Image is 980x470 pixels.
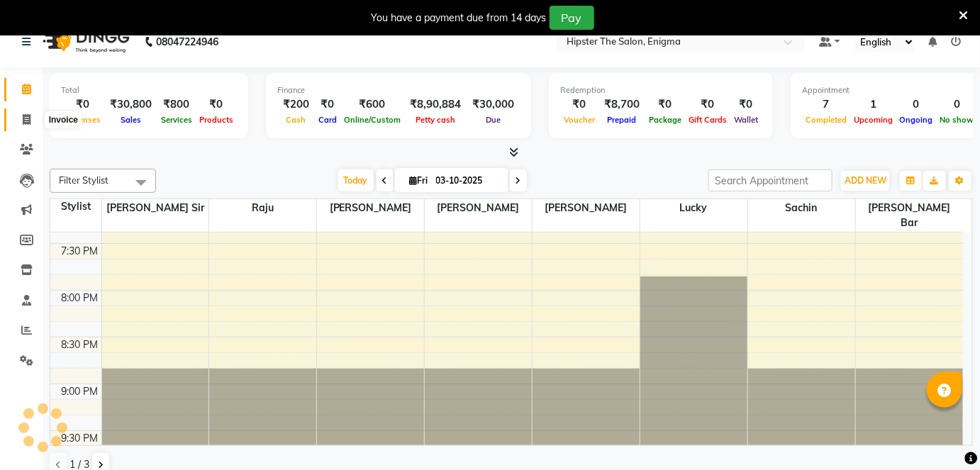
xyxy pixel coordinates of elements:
[340,96,404,113] div: ₹600
[850,96,896,113] div: 1
[61,96,104,113] div: ₹0
[338,169,374,191] span: Today
[317,199,424,217] span: [PERSON_NAME]
[560,84,762,96] div: Redemption
[196,115,237,125] span: Products
[117,115,145,125] span: Sales
[196,96,237,113] div: ₹0
[604,115,640,125] span: Prepaid
[802,84,978,96] div: Appointment
[340,115,404,125] span: Online/Custom
[404,96,467,113] div: ₹8,90,884
[467,96,520,113] div: ₹30,000
[315,96,340,113] div: ₹0
[432,170,503,191] input: 2025-10-03
[708,169,833,191] input: Search Appointment
[45,112,82,129] div: Invoice
[406,175,432,186] span: Fri
[748,199,855,217] span: sachin
[802,115,850,125] span: Completed
[550,6,594,30] button: Pay
[533,199,640,217] span: [PERSON_NAME]
[685,115,730,125] span: Gift Cards
[937,96,978,113] div: 0
[802,96,850,113] div: 7
[730,115,762,125] span: Wallet
[315,115,340,125] span: Card
[896,96,937,113] div: 0
[59,291,101,306] div: 8:00 PM
[209,199,316,217] span: Raju
[59,384,101,399] div: 9:00 PM
[412,115,459,125] span: Petty cash
[283,115,310,125] span: Cash
[482,115,504,125] span: Due
[157,115,196,125] span: Services
[560,96,598,113] div: ₹0
[598,96,645,113] div: ₹8,700
[845,175,886,186] span: ADD NEW
[856,199,963,232] span: [PERSON_NAME] bar
[850,115,896,125] span: Upcoming
[59,431,101,446] div: 9:30 PM
[425,199,532,217] span: [PERSON_NAME]
[156,22,218,62] b: 08047224946
[277,84,520,96] div: Finance
[61,84,237,96] div: Total
[685,96,730,113] div: ₹0
[372,11,547,26] div: You have a payment due from 14 days
[36,22,133,62] img: logo
[102,199,209,217] span: [PERSON_NAME] sir
[730,96,762,113] div: ₹0
[896,115,937,125] span: Ongoing
[59,174,108,186] span: Filter Stylist
[59,337,101,352] div: 8:30 PM
[640,199,747,217] span: Lucky
[277,96,315,113] div: ₹200
[157,96,196,113] div: ₹800
[645,96,685,113] div: ₹0
[50,199,101,214] div: Stylist
[59,244,101,259] div: 7:30 PM
[841,171,890,191] button: ADD NEW
[645,115,685,125] span: Package
[104,96,157,113] div: ₹30,800
[937,115,978,125] span: No show
[560,115,598,125] span: Voucher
